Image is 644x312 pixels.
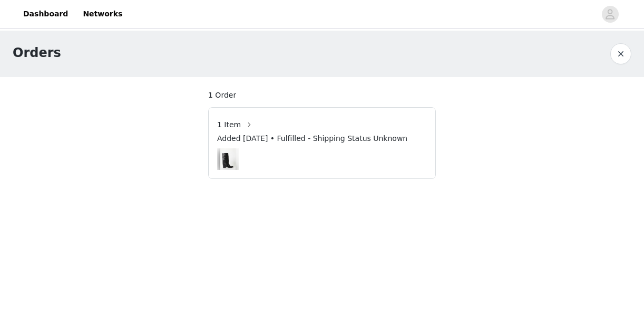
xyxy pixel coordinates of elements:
img: Robbie Flat Boot [220,148,235,170]
a: Networks [76,2,129,26]
span: 1 Item [217,119,241,130]
img: Image Background Blur [217,146,239,173]
h1: Orders [13,43,61,62]
span: Added [DATE] • Fulfilled - Shipping Status Unknown [217,133,407,144]
span: 1 Order [208,90,236,101]
a: Dashboard [17,2,74,26]
div: avatar [605,6,615,23]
